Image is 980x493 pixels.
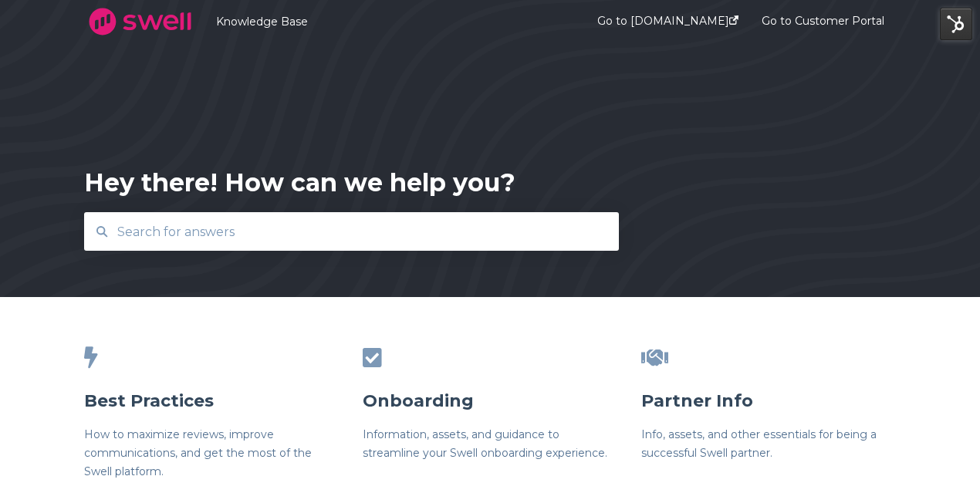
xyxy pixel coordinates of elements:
[363,390,617,413] h3: Onboarding
[84,347,98,369] span: 
[641,425,896,462] h6: Info, assets, and other essentials for being a successful Swell partner.
[363,347,382,369] span: 
[641,390,896,413] h3: Partner Info
[84,2,196,41] img: company logo
[108,215,596,248] input: Search for answers
[84,390,339,413] h3: Best Practices
[84,425,339,481] h6: How to maximize reviews, improve communications, and get the most of the Swell platform.
[940,8,972,40] img: HubSpot Tools Menu Toggle
[641,347,668,369] span: 
[363,425,617,462] h6: Information, assets, and guidance to streamline your Swell onboarding experience.
[216,15,551,29] a: Knowledge Base
[84,166,515,200] div: Hey there! How can we help you?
